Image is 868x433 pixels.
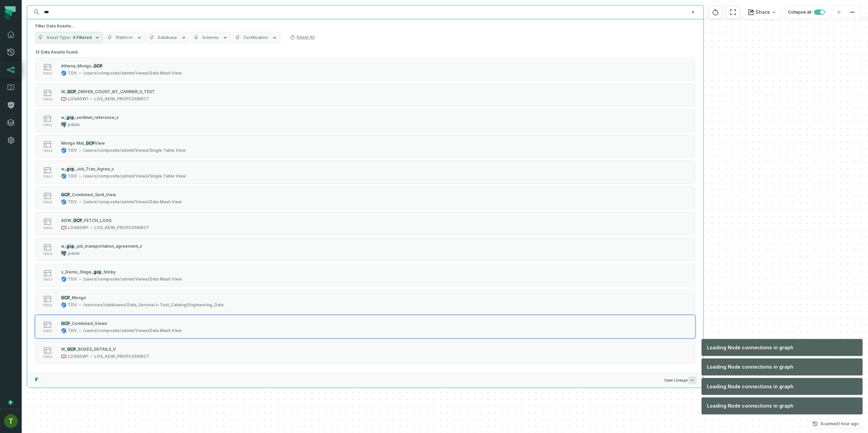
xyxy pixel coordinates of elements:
button: Share [744,5,781,19]
span: Platform [116,35,133,40]
div: /users/composite/admin/Views/Data Mash View [83,199,182,205]
mark: GCP [61,295,70,300]
div: TDV [68,302,77,308]
button: tableTDV/users/composite/admin/Views/Data Mash View [35,186,695,209]
span: Asset Type [46,35,71,40]
button: zoom out [846,6,859,19]
div: LOS_ADW_PROPCONNECT [94,96,150,102]
div: 12 Data Assets found [35,47,695,373]
button: Database [146,32,190,43]
span: t_ [82,141,86,146]
div: /users/composite/admin/Views/Single Table View [83,148,186,153]
mark: GCP [94,63,102,68]
span: Mongo Ma [61,141,82,146]
span: _Combined_Views [70,321,107,326]
span: x_Demo_Sta [61,269,86,274]
span: table [43,98,52,101]
span: w_ [61,244,66,249]
button: Clear search query [690,9,696,16]
span: table [43,226,52,230]
div: Loading Node connections in graph [702,397,863,414]
span: table [43,252,52,255]
span: _sentinel_reference_v [74,115,119,120]
span: W_ [61,89,67,94]
div: LOSADW1 [68,96,88,102]
mark: gcp [66,115,74,120]
span: _Combined_Sent_View [70,192,116,197]
button: tableTDV/users/composite/admin/Views/Data Mash View [35,58,695,81]
mark: gcp [66,244,74,249]
span: Database [158,35,177,40]
div: /users/composite/admin/Views/Data Mash View [83,70,182,76]
button: tableLOSADW1LOS_ADW_PROPCONNECT [35,341,695,364]
div: Loading Node connections in graph [702,358,863,375]
mark: GCP [61,192,70,197]
button: Scanned[DATE] 7:01:45 PM [808,420,863,428]
img: avatar of Tomer Galun [4,414,18,428]
mark: GCP [67,347,76,352]
mark: GCP [73,218,82,223]
span: Schema [202,35,218,40]
mark: GCP [67,89,76,94]
relative-time: Sep 29, 2025, 7:01 PM GMT+3 [838,421,859,426]
span: table [43,72,52,75]
span: table [43,149,52,152]
span: table [43,329,52,333]
div: TDV [68,173,77,179]
button: tableLOSADW1LOS_ADW_PROPCONNECT [35,83,695,106]
div: Loading Node connections in graph [702,378,863,395]
div: TDV [68,199,77,205]
span: _BOXES_DETAILS_V [76,347,116,352]
span: table [43,175,52,178]
button: tablepublic [35,238,695,261]
button: Reset All [287,32,317,43]
div: TDV [68,328,77,333]
div: Tooltip anchor [7,399,14,406]
span: Open Lineage [664,376,696,384]
span: table [43,123,52,127]
span: Press ↵ to add a new Data Asset to the graph [688,376,696,384]
div: public [68,251,80,256]
mark: GCP [86,141,95,146]
span: _DRIVER_COUNT_BY_CARRIER_V_TEST [76,89,155,94]
h5: Filter Data Assets... [35,23,695,29]
button: tableTDV/users/composite/admin/Views/Data Mash View [35,315,695,338]
span: Athena_Mon [61,63,86,68]
button: Schema [191,32,231,43]
button: Collapse all [785,5,828,19]
span: table [43,304,52,307]
div: public [68,122,80,127]
span: _Job_Tran_Agree_v [74,166,114,171]
span: _job_transportation_agreement_v [74,244,142,249]
span: Certification [243,35,268,40]
div: /users/composite/admin/Views/Data Mash View [83,328,182,333]
mark: gcp [66,166,74,171]
button: tablepublic [35,109,695,132]
span: 4 Filtered [73,35,92,40]
div: /users/composite/admin/Views/Single Table View [83,173,186,179]
span: W_ [61,347,67,352]
div: LOSADW1 [68,225,88,230]
button: Asset Type4 Filtered [35,32,103,43]
div: LOSADW1 [68,354,88,359]
div: Loading Node connections in graph [702,339,863,356]
span: table [43,201,52,204]
span: A [61,218,64,223]
span: table [43,355,52,358]
mark: GCP [61,321,70,326]
span: go_ [86,63,94,68]
div: /services/databases/Data_Service/x-Test_Catalog/Engineering_Data [83,302,223,308]
span: _Sticky [101,269,116,274]
div: TDV [68,70,77,76]
button: tableTDV/services/databases/Data_Service/x-Test_Catalog/Engineering_Data [35,289,695,312]
button: tableTDV/users/composite/admin/Views/Single Table View [35,135,695,158]
div: Suggestions [27,47,703,373]
span: _Mongo [70,295,86,300]
div: TDV [68,148,77,153]
div: TDV [68,276,77,282]
div: /users/composite/admin/Views/Data Mash View [83,276,182,282]
mark: gcp [94,269,101,274]
span: w_ [61,115,66,120]
span: table [43,278,52,281]
span: _FETCH_LOGS [82,218,112,223]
